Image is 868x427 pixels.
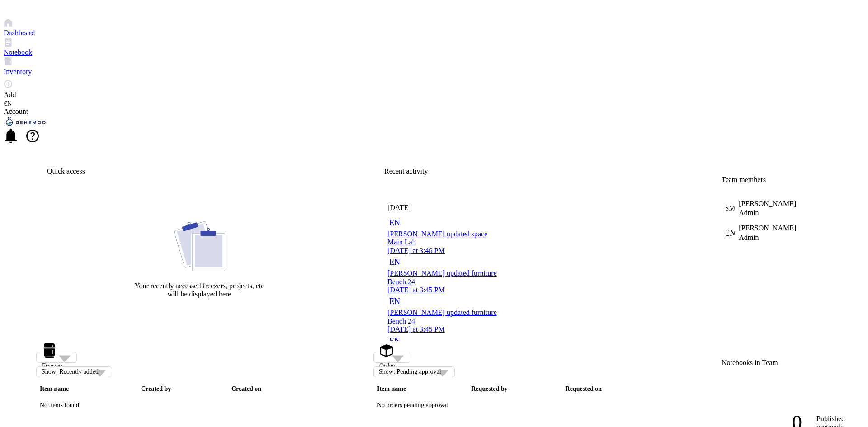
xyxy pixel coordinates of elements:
a: Notebook [4,38,864,57]
th: Requested on [562,381,645,397]
div: [DATE] at 3:46 PM [387,247,671,255]
div: Show: Recently added [42,365,99,379]
span: EN [389,334,400,347]
img: genemod-logo [4,116,48,127]
div: Your recently accessed freezers, projects, etc will be displayed here [135,282,264,299]
div: Dashboard [4,29,864,37]
div: [PERSON_NAME] updated space [387,230,671,247]
th: Created on [228,381,307,397]
h5: Orders [379,361,396,371]
span: EN [389,256,400,268]
th: Created by [137,381,228,397]
div: Bench 24 [387,317,671,325]
div: Account [4,108,864,116]
div: Notebook [4,48,864,56]
th: Item name [373,381,467,397]
span: EN [725,227,736,239]
th: Requested by [467,381,561,397]
span: EN [4,99,12,109]
div: Quick access [36,160,384,200]
span: EN [389,216,400,229]
div: [PERSON_NAME] updated furniture [387,309,671,325]
div: Main Lab [387,238,671,246]
img: Cf+DiIyRRx+BTSbnYhsZzE9to3+AfuhVxcka4spAAAAAElFTkSuQmCC [174,221,225,271]
div: Add [4,91,864,99]
span: EN [389,295,400,308]
div: [PERSON_NAME] updated furniture [387,269,671,286]
div: Bench 24 [387,278,671,286]
div: No items found [40,400,304,410]
div: No orders pending approval [377,400,641,410]
a: EN[PERSON_NAME] updated furnitureBench 24[DATE] at 3:45 PM [381,294,693,333]
a: EN[PERSON_NAME] updated furnitureBench 23[DATE] at 3:45 PM [381,334,693,373]
span: [PERSON_NAME] [739,200,796,207]
span: SM [725,202,736,214]
div: [DATE] at 3:45 PM [387,286,671,294]
div: Show: Pending approval [379,365,441,379]
h5: Freezers [42,361,63,371]
span: M [8,6,14,14]
a: EN[PERSON_NAME] updated furnitureBench 24[DATE] at 3:45 PM [381,255,693,294]
div: Recent activity [373,160,722,200]
th: Item name [36,381,137,397]
a: Inventory [4,57,864,76]
div: Inventory [4,68,864,76]
a: Dashboard [4,18,864,38]
div: [DATE] at 3:45 PM [387,325,671,333]
div: [DATE] [387,204,693,212]
a: EN[PERSON_NAME] updated spaceMain Lab[DATE] at 3:46 PM [381,216,693,255]
span: [PERSON_NAME] [739,224,796,232]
